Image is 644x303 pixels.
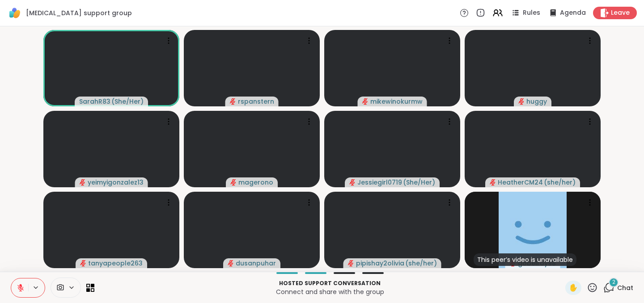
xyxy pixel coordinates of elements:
[612,278,615,286] span: 2
[611,8,630,17] span: Leave
[357,178,402,187] span: Jessiegirl0719
[403,178,435,187] span: ( She/Her )
[238,178,273,187] span: magerono
[490,179,496,185] span: audio-muted
[230,179,237,185] span: audio-muted
[80,260,86,266] span: audio-muted
[569,282,578,293] span: ✋
[544,178,576,187] span: ( she/her )
[498,178,543,187] span: HeatherCM24
[111,97,144,106] span: ( She/Her )
[7,5,22,21] img: ShareWell Logomark
[474,253,576,266] div: This peer’s video is unavailable
[349,179,356,185] span: audio-muted
[362,98,369,105] span: audio-muted
[499,192,567,268] img: gobelroy98
[526,97,547,106] span: huggy
[228,260,234,266] span: audio-muted
[88,178,144,187] span: yeimyigonzalez13
[100,287,560,296] p: Connect and share with the group
[356,259,404,268] span: pipishay2olivia
[230,98,236,105] span: audio-muted
[236,259,276,268] span: dusanpuhar
[26,8,132,17] span: [MEDICAL_DATA] support group
[560,8,586,17] span: Agenda
[523,8,540,17] span: Rules
[348,260,354,266] span: audio-muted
[617,283,633,292] span: Chat
[88,259,143,268] span: tanyapeople263
[79,97,110,106] span: SarahR83
[370,97,423,106] span: mikewinokurmw
[100,279,560,287] p: Hosted support conversation
[518,98,525,105] span: audio-muted
[405,259,437,268] span: ( she/her )
[238,97,274,106] span: rspanstern
[80,179,86,185] span: audio-muted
